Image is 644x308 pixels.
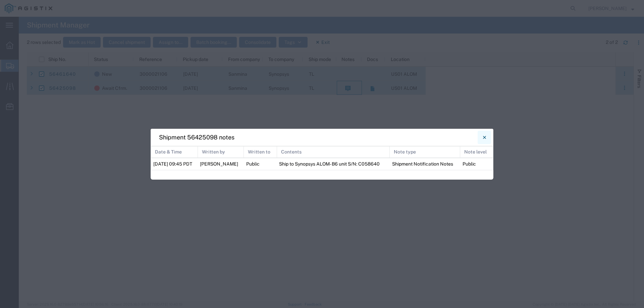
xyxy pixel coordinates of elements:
[155,149,182,155] span: Date & Time
[464,149,487,155] span: Note level
[394,149,416,155] span: Note type
[463,161,476,167] span: Public
[246,161,260,167] span: Public
[153,161,192,167] span: [DATE] 09:45 PDT
[478,131,491,144] button: Close
[279,161,380,167] span: Ship to Synopsys ALOM- B6 unit S/N: C058640
[248,149,270,155] span: Written to
[392,161,453,167] span: Shipment Notification Notes
[200,161,238,167] span: [PERSON_NAME]
[281,149,302,155] span: Contents
[202,149,225,155] span: Written by
[159,133,234,142] h4: Shipment 56425098 notes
